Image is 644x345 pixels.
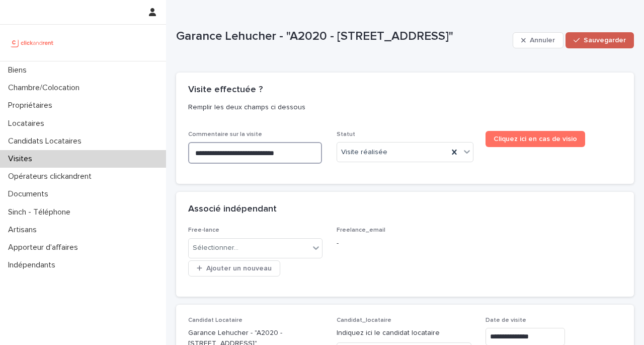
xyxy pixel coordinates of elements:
[494,135,577,143] font: Cliquez ici en cas de visio
[8,101,52,109] font: Propriétaires
[188,260,280,277] button: Ajouter un nouveau
[188,204,277,214] font: Associé indépendant
[8,261,55,269] font: Indépendants
[8,172,92,180] font: Opérateurs clickandrent
[193,244,238,251] font: Sélectionner...
[530,37,555,44] font: Annuler
[584,37,626,44] font: Sauvegarder
[188,85,263,94] font: Visite effectuée ?
[188,104,305,111] font: Remplir les deux champs ci dessous
[8,208,70,216] font: Sinch - Téléphone
[188,131,262,137] font: Commentaire sur la visite
[513,32,563,48] button: Annuler
[8,155,32,163] font: Visites
[188,227,219,233] font: Free-lance
[337,227,385,233] font: Freelance_email
[337,329,440,336] font: Indiquez ici le candidat locataire
[188,317,243,323] font: Candidat Locataire
[8,137,82,145] font: Candidats Locataires
[8,243,78,251] font: Apporteur d'affaires
[8,66,27,74] font: Biens
[206,265,272,272] font: Ajouter un nouveau
[8,226,37,234] font: Artisans
[566,32,634,48] button: Sauvegarder
[8,190,48,198] font: Documents
[337,240,339,247] font: -
[486,317,526,323] font: Date de visite
[176,30,453,42] font: Garance Lehucher - "A2020 - [STREET_ADDRESS]"
[337,317,391,323] font: Candidat_locataire
[8,84,79,92] font: Chambre/Colocation
[341,149,387,156] font: Visite réalisée
[8,119,44,127] font: Locataires
[337,131,355,137] font: Statut
[8,33,57,53] img: UCB0brd3T0yccxBKYDjQ
[486,131,585,147] a: Cliquez ici en cas de visio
